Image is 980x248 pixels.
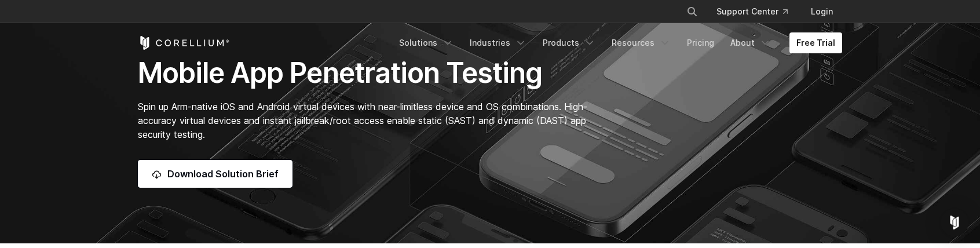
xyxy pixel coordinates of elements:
a: Support Center [707,1,797,22]
span: Spin up Arm-native iOS and Android virtual devices with near-limitless device and OS combinations... [138,101,587,140]
a: Solutions [392,32,460,53]
span: Download Solution Brief [167,167,279,181]
a: About [723,32,778,53]
a: Corellium Home [138,36,230,50]
div: Open Intercom Messenger [941,209,968,236]
a: Free Trial [789,32,842,53]
div: Navigation Menu [672,1,842,22]
a: Products [536,32,602,53]
a: Pricing [680,32,721,53]
h1: Mobile App Penetration Testing [138,56,599,90]
div: Navigation Menu [392,32,842,53]
a: Download Solution Brief [138,160,292,188]
button: Search [682,1,703,22]
a: Industries [463,32,533,53]
a: Login [802,1,842,22]
a: Resources [605,32,678,53]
